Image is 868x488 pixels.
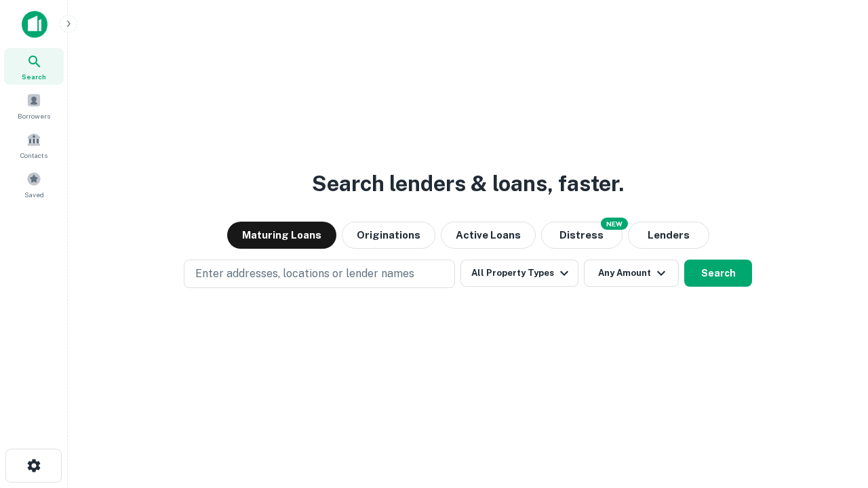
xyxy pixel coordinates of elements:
[800,380,868,445] iframe: Chat Widget
[195,266,414,282] p: Enter addresses, locations or lender names
[312,167,624,200] h3: Search lenders & loans, faster.
[22,71,46,82] span: Search
[20,150,47,161] span: Contacts
[18,110,50,121] span: Borrowers
[342,222,435,249] button: Originations
[22,11,47,38] img: capitalize-icon.png
[441,222,536,249] button: Active Loans
[460,260,578,287] button: All Property Types
[24,189,44,200] span: Saved
[4,166,64,203] a: Saved
[227,222,336,249] button: Maturing Loans
[628,222,709,249] button: Lenders
[4,87,64,124] a: Borrowers
[4,127,64,163] a: Contacts
[4,48,64,85] a: Search
[541,222,623,249] button: Search distressed loans with lien and other non-mortgage details.
[684,260,752,287] button: Search
[584,260,679,287] button: Any Amount
[601,218,628,230] div: NEW
[184,260,455,288] button: Enter addresses, locations or lender names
